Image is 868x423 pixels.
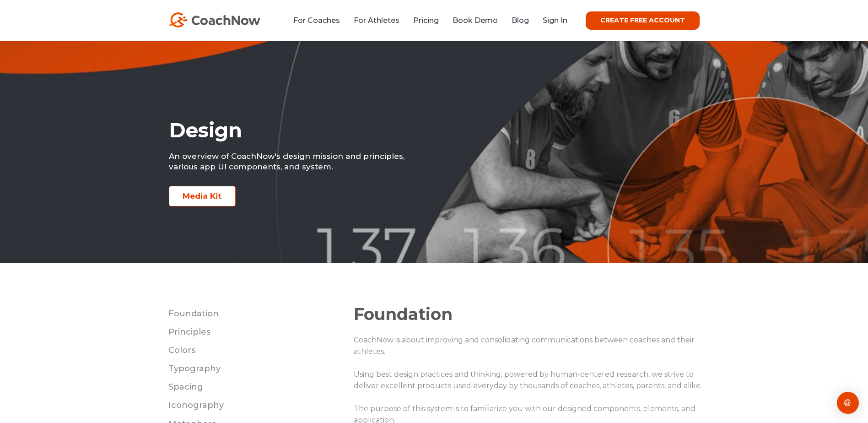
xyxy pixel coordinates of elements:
[169,12,260,27] img: CoachNow Logo
[168,363,221,374] a: Typography
[543,16,567,25] a: Sign In
[168,381,204,392] a: Spacing
[168,345,196,356] a: Colors
[586,11,700,30] a: CREATE FREE ACCOUNT
[169,186,236,206] a: Media Kit
[837,392,859,414] div: Open Intercom Messenger
[168,400,224,411] a: Iconography
[168,326,211,337] a: Principles
[413,16,439,25] a: Pricing
[169,151,425,172] p: An overview of CoachNow's design mission and principles, various app UI components, and system.
[354,16,399,25] a: For Athletes
[354,304,708,324] h2: Foundation
[453,16,498,25] a: Book Demo
[169,114,700,146] h1: Design
[512,16,529,25] a: Blog
[293,16,340,25] a: For Coaches
[168,308,219,319] a: Foundation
